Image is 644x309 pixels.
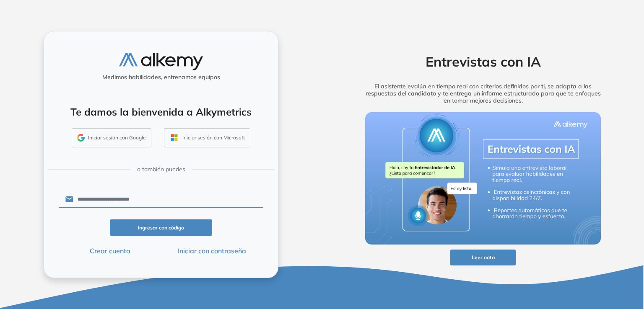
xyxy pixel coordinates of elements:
[164,128,250,147] button: Iniciar sesión con Microsoft
[602,269,644,309] iframe: Chat Widget
[352,54,614,70] h2: Entrevistas con IA
[352,83,614,104] h5: El asistente evalúa en tiempo real con criterios definidos por ti, se adapta a las respuestas del...
[72,128,151,147] button: Iniciar sesión con Google
[59,246,161,256] button: Crear cuenta
[169,133,179,142] img: OUTLOOK_ICON
[365,112,601,245] img: img-more-info
[161,246,263,256] button: Iniciar con contraseña
[119,53,203,70] img: logo-alkemy
[55,106,267,118] h4: Te damos la bienvenida a Alkymetrics
[450,250,516,266] button: Leer nota
[110,219,212,236] button: Ingresar con código
[77,134,85,142] img: GMAIL_ICON
[47,74,275,81] h5: Medimos habilidades, entrenamos equipos
[137,165,185,174] span: o también puedes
